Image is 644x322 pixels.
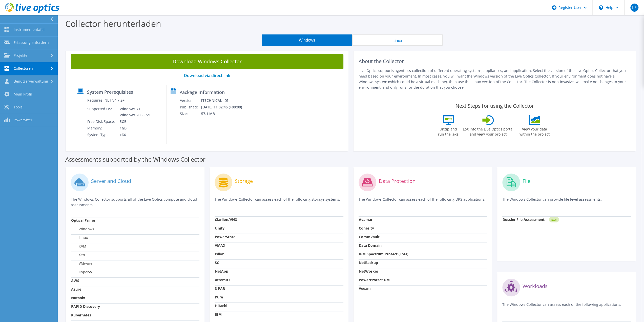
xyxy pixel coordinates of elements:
[215,234,235,239] strong: PowerStore
[262,34,352,46] button: Windows
[180,110,201,117] td: Size:
[215,197,343,207] p: The Windows Collector can assess each of the following storage systems.
[503,217,545,222] strong: Dossier File Assessment
[71,261,92,266] label: VMware
[201,97,248,104] td: [TECHNICAL_ID]
[180,97,201,104] td: Version:
[71,313,91,317] strong: Kubernetes
[87,125,116,131] td: Memory:
[201,110,248,117] td: 57.1 MB
[551,218,556,221] tspan: NEW!
[87,89,133,94] label: System Prerequisites
[523,179,530,184] label: File
[71,235,88,240] label: Linux
[352,34,443,46] button: Linux
[359,286,371,291] strong: Veeam
[215,269,228,274] strong: NetApp
[215,277,230,282] strong: XtremIO
[215,243,225,248] strong: VMAX
[65,18,161,29] label: Collector herunterladen
[215,226,224,231] strong: Unity
[91,179,131,184] label: Server and Cloud
[455,103,534,109] label: Next Steps for using the Collector
[516,125,553,137] label: View your data within the project
[116,106,152,118] td: Windows 7+ Windows 2008R2+
[630,4,638,12] span: LE
[359,58,631,64] h2: About the Collector
[502,197,631,207] p: The Windows Collector can provide file level assessments.
[359,234,380,239] strong: CommVault
[215,286,225,291] strong: 3 PAR
[215,312,222,317] strong: IBM
[184,73,230,78] a: Download via direct link
[179,90,225,95] label: Package Information
[201,104,248,110] td: [DATE] 11:02:45 (+00:00)
[116,131,152,138] td: x64
[359,269,378,274] strong: NetWorker
[359,252,408,256] strong: IBM Spectrum Protect (TSM)
[359,197,487,207] p: The Windows Collector can assess each of the following DPS applications.
[71,197,199,208] p: The Windows Collector supports all of the Live Optics compute and cloud assessments.
[71,252,85,257] label: Xen
[359,260,378,265] strong: NetBackup
[235,179,253,184] label: Storage
[71,304,100,309] strong: RAPID Discovery
[87,118,116,125] td: Free Disk Space:
[359,226,374,231] strong: Cohesity
[437,125,460,137] label: Unzip and run the .exe
[359,243,382,248] strong: Data Domain
[502,302,631,312] p: The Windows Collector can assess each of the following applications.
[599,5,603,10] svg: \n
[359,277,390,282] strong: PowerProtect DM
[215,260,219,265] strong: SC
[87,131,116,138] td: System Type:
[71,287,81,292] strong: Azure
[71,270,92,275] label: Hyper-V
[215,252,224,256] strong: Isilon
[71,226,94,232] label: Windows
[116,125,152,131] td: 1GB
[65,157,205,162] label: Assessments supported by the Windows Collector
[359,217,372,222] strong: Avamar
[87,106,116,118] td: Supported OS:
[71,278,79,283] strong: AWS
[463,125,514,137] label: Log into the Live Optics portal and view your project
[215,217,237,222] strong: Clariion/VNX
[523,284,548,289] label: Workloads
[180,104,201,110] td: Published:
[71,295,85,300] strong: Nutanix
[215,303,227,308] strong: Hitachi
[379,179,416,184] label: Data Protection
[87,98,124,103] label: Requires .NET V4.7.2+
[71,54,343,69] a: Download Windows Collector
[215,295,223,299] strong: Pure
[116,118,152,125] td: 5GB
[71,244,86,249] label: KVM
[359,68,631,90] p: Live Optics supports agentless collection of different operating systems, appliances, and applica...
[71,218,95,223] strong: Optical Prime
